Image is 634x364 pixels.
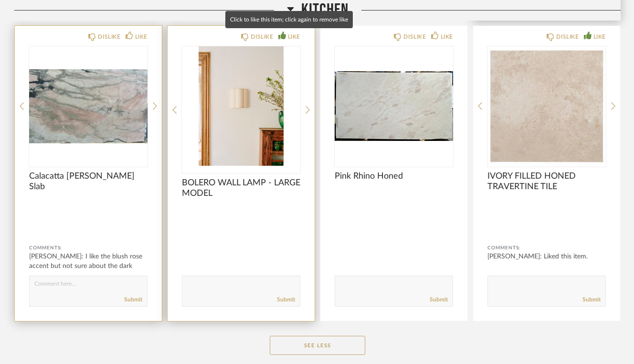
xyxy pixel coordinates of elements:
[441,32,453,42] div: LIKE
[593,32,606,42] div: LIKE
[487,46,606,166] img: undefined
[556,32,579,42] div: DISLIKE
[335,46,453,166] img: undefined
[29,252,148,271] div: [PERSON_NAME]: I like the blush rose accent but not sure about the dark
[182,178,300,199] span: BOLERO WALL LAMP - LARGE MODEL
[29,243,148,253] div: Comments:
[182,46,300,166] div: 0
[430,296,448,304] a: Submit
[182,46,300,166] img: undefined
[135,32,148,42] div: LIKE
[29,171,148,192] span: Calacatta [PERSON_NAME] Slab
[124,296,142,304] a: Submit
[251,32,273,42] div: DISLIKE
[277,296,295,304] a: Submit
[487,243,606,253] div: Comments:
[582,296,601,304] a: Submit
[487,252,606,261] div: [PERSON_NAME]: Liked this item.
[29,46,148,166] img: undefined
[98,32,120,42] div: DISLIKE
[288,32,300,42] div: LIKE
[270,336,365,355] button: See Less
[335,171,453,182] span: Pink Rhino Honed
[487,171,606,192] span: IVORY FILLED HONED TRAVERTINE TILE
[403,32,426,42] div: DISLIKE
